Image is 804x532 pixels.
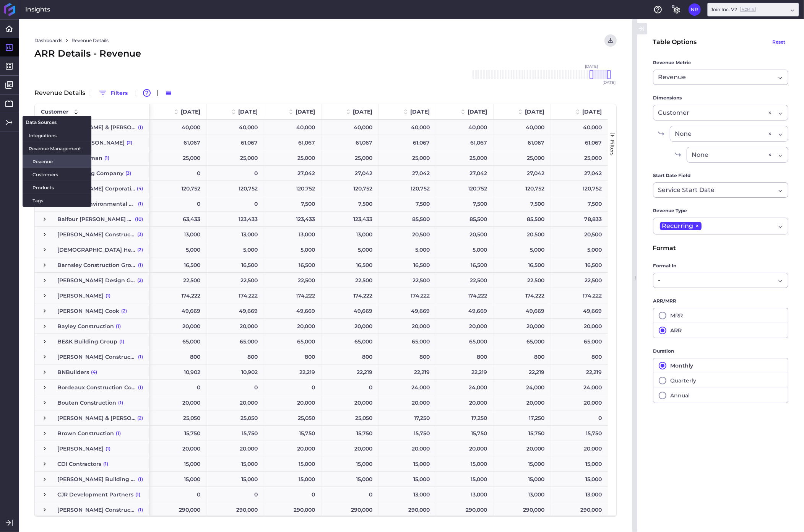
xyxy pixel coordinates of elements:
div: × [768,150,772,159]
div: 7,500 [264,196,322,211]
div: 15,000 [436,456,494,471]
div: Press SPACE to select this row. [35,349,149,364]
div: 61,067 [207,135,264,150]
div: 20,000 [264,395,322,410]
div: 120,752 [264,181,322,196]
div: 15,000 [494,456,551,471]
div: 290,000 [264,502,322,517]
div: 20,000 [379,395,436,410]
div: 20,000 [264,441,322,456]
span: Customer [41,108,68,115]
div: Press SPACE to select this row. [35,288,149,303]
div: Press SPACE to select this row. [35,364,149,380]
div: Press SPACE to select this row. [35,319,149,334]
div: 20,000 [379,319,436,334]
div: 174,222 [149,288,207,303]
div: 40,000 [494,120,551,135]
div: Press SPACE to select this row. [35,395,149,410]
div: 15,000 [551,472,608,486]
div: 22,219 [322,364,379,379]
div: 5,000 [264,242,322,257]
div: 15,000 [322,456,379,471]
div: 290,000 [379,502,436,517]
div: 20,000 [149,319,207,334]
div: 15,750 [322,426,379,441]
div: 25,000 [379,150,436,165]
div: 49,669 [322,303,379,318]
div: 800 [207,349,264,364]
div: 800 [264,349,322,364]
div: 20,500 [494,227,551,242]
div: Press SPACE to select this row. [35,487,149,502]
div: 13,000 [207,227,264,242]
div: 27,042 [436,166,494,181]
div: 20,000 [436,319,494,334]
div: 22,500 [436,273,494,288]
div: 61,067 [379,135,436,150]
div: 27,042 [264,166,322,181]
div: 24,000 [494,380,551,395]
div: 120,752 [494,181,551,196]
div: 20,000 [149,441,207,456]
div: 25,000 [494,150,551,165]
div: 22,500 [264,273,322,288]
div: 20,500 [551,227,608,242]
div: 17,250 [436,410,494,425]
div: 40,000 [322,120,379,135]
div: 15,750 [551,426,608,441]
div: Press SPACE to select this row. [35,426,149,441]
div: 61,067 [322,135,379,150]
div: ARR Details - Revenue [34,47,617,60]
div: 0 [264,380,322,395]
div: 123,433 [264,211,322,226]
div: 78,833 [551,211,608,226]
div: 15,000 [379,456,436,471]
div: 22,219 [494,364,551,379]
div: 5,000 [436,242,494,257]
div: 22,219 [436,364,494,379]
div: 22,219 [379,364,436,379]
div: 123,433 [322,211,379,226]
div: 20,000 [322,441,379,456]
div: 10,902 [207,364,264,379]
button: Reset [769,34,789,50]
div: 40,000 [149,120,207,135]
span: Filters [609,140,616,156]
span: Dimensions [653,94,682,102]
span: Recurring [662,222,693,230]
div: Dropdown select [653,105,788,120]
div: 22,500 [494,273,551,288]
div: 40,000 [264,120,322,135]
div: 13,000 [149,227,207,242]
ins: Admin [740,7,756,12]
div: 0 [207,380,264,395]
div: 25,000 [551,150,608,165]
div: Press SPACE to select this row. [35,227,149,242]
button: General Settings [670,3,682,16]
div: 20,000 [494,395,551,410]
div: 290,000 [494,502,551,517]
div: Dropdown select [707,3,799,16]
div: 65,000 [436,334,494,349]
div: 123,433 [207,211,264,226]
div: 15,000 [379,472,436,486]
div: 22,500 [551,273,608,288]
div: 15,000 [264,472,322,486]
div: 40,000 [436,120,494,135]
div: Dropdown select [653,273,788,288]
div: Press SPACE to select this row. [35,441,149,456]
a: Dashboards [34,37,62,44]
div: 20,000 [149,395,207,410]
div: 40,000 [379,120,436,135]
div: 15,000 [494,472,551,486]
span: [DATE] [582,108,602,115]
div: 61,067 [494,135,551,150]
div: 24,000 [551,380,608,395]
div: 0 [149,166,207,181]
div: 22,500 [149,273,207,288]
div: 20,000 [322,319,379,334]
div: 5,000 [322,242,379,257]
div: 27,042 [379,166,436,181]
span: Revenue Metric [653,59,691,67]
div: 15,750 [149,426,207,441]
